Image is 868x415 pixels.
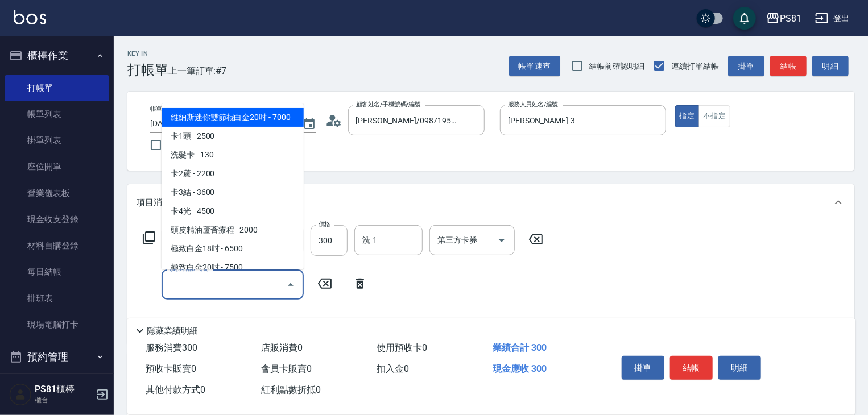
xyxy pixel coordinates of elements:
[770,56,807,77] button: 結帳
[671,60,719,72] span: 連續打單結帳
[5,101,109,127] a: 帳單列表
[718,356,761,380] button: 明細
[296,110,323,138] button: Choose date, selected date is 2025-08-10
[147,325,198,337] p: 隱藏業績明細
[728,56,764,77] button: 掛單
[5,342,109,372] button: 預約管理
[127,62,168,78] h3: 打帳單
[675,105,700,127] button: 指定
[127,50,168,57] h2: Key In
[35,384,93,395] h5: PS81櫃檯
[5,75,109,101] a: 打帳單
[812,56,849,77] button: 明細
[261,342,303,353] span: 店販消費 0
[5,127,109,153] a: 掛單列表
[670,356,713,380] button: 結帳
[261,384,321,395] span: 紅利點數折抵 0
[5,180,109,206] a: 營業儀表板
[162,239,304,258] span: 極致白金18吋 - 6500
[9,383,32,406] img: Person
[14,10,46,24] img: Logo
[162,221,304,239] span: 頭皮精油蘆薈療程 - 2000
[146,384,205,395] span: 其他付款方式 0
[168,64,227,78] span: 上一筆訂單:#7
[35,395,93,405] p: 櫃台
[5,206,109,233] a: 現金收支登錄
[589,60,645,72] span: 結帳前確認明細
[509,56,560,77] button: 帳單速查
[356,100,421,109] label: 顧客姓名/手機號碼/編號
[162,108,304,127] span: 維納斯迷你雙節棍白金20吋 - 7000
[146,363,196,374] span: 預收卡販賣 0
[282,276,300,294] button: Close
[5,153,109,180] a: 座位開單
[162,127,304,146] span: 卡1頭 - 2500
[319,220,330,229] label: 價格
[162,183,304,202] span: 卡3結 - 3600
[5,233,109,259] a: 材料自購登錄
[162,258,304,277] span: 極致白金20吋 - 7500
[780,11,801,26] div: PS81
[622,356,664,380] button: 掛單
[261,363,312,374] span: 會員卡販賣 0
[762,7,806,30] button: PS81
[5,259,109,285] a: 每日結帳
[733,7,756,30] button: save
[508,100,558,109] label: 服務人員姓名/編號
[5,285,109,312] a: 排班表
[5,41,109,70] button: 櫃檯作業
[150,105,174,113] label: 帳單日期
[162,164,304,183] span: 卡2蘆 - 2200
[150,114,291,133] input: YYYY/MM/DD hh:mm
[698,105,730,127] button: 不指定
[5,372,109,401] button: 報表及分析
[493,231,511,250] button: Open
[5,312,109,338] a: 現場電腦打卡
[811,8,854,29] button: 登出
[127,184,854,221] div: 項目消費
[162,202,304,221] span: 卡4光 - 4500
[137,197,171,209] p: 項目消費
[377,342,428,353] span: 使用預收卡 0
[493,363,547,374] span: 現金應收 300
[377,363,410,374] span: 扣入金 0
[162,146,304,164] span: 洗髮卡 - 130
[493,342,547,353] span: 業績合計 300
[146,342,197,353] span: 服務消費 300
